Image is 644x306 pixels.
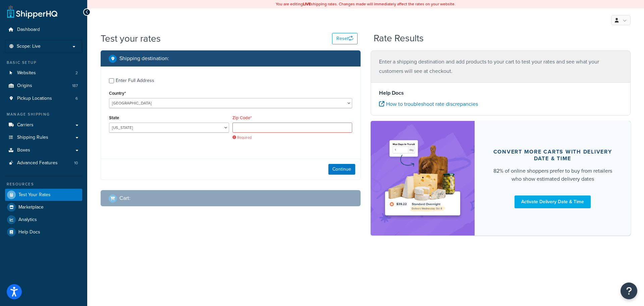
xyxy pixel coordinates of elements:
label: Country* [109,91,126,96]
div: Manage Shipping [5,112,82,117]
span: Required [232,135,353,140]
a: Websites2 [5,67,82,79]
span: Websites [17,70,36,76]
span: Pickup Locations [17,96,52,101]
span: 2 [75,70,78,76]
h4: Help Docs [379,89,622,97]
a: Pickup Locations6 [5,92,82,105]
a: How to troubleshoot rate discrepancies [379,100,478,108]
h2: Cart : [119,195,130,201]
span: Advanced Features [17,160,58,166]
li: Advanced Features [5,157,82,169]
span: Shipping Rules [17,135,48,140]
h1: Test your rates [101,32,161,45]
a: Shipping Rules [5,131,82,144]
label: State [109,115,119,120]
button: Reset [332,33,358,44]
a: Carriers [5,119,82,131]
span: Test Your Rates [18,192,51,198]
a: Help Docs [5,226,82,238]
a: Dashboard [5,24,82,36]
a: Advanced Features10 [5,157,82,169]
b: LIVE [303,1,311,7]
button: Continue [328,164,355,175]
a: Analytics [5,214,82,226]
div: Resources [5,181,82,187]
h2: Shipping destination : [119,55,169,61]
div: 82% of online shoppers prefer to buy from retailers who show estimated delivery dates [491,167,614,183]
span: Marketplace [18,205,44,210]
li: Origins [5,80,82,92]
span: Boxes [17,147,30,153]
span: 6 [75,96,78,101]
p: Enter a shipping destination and add products to your cart to test your rates and see what your c... [379,57,622,76]
a: Marketplace [5,201,82,213]
span: Origins [17,83,32,89]
li: Pickup Locations [5,92,82,105]
span: 10 [74,160,78,166]
span: Analytics [18,217,37,223]
label: Zip Code* [232,115,252,120]
li: Websites [5,67,82,79]
img: feature-image-ddt-36eae7f7280da8017bfb280eaccd9c446f90b1fe08728e4019434db127062ab4.png [381,131,465,225]
a: Boxes [5,144,82,157]
a: Activate Delivery Date & Time [515,195,591,208]
button: Open Resource Center [621,282,637,299]
a: Test Your Rates [5,189,82,201]
h2: Rate Results [374,33,424,44]
div: Enter Full Address [116,76,154,85]
span: Dashboard [17,27,40,33]
span: Help Docs [18,229,40,235]
a: Origins187 [5,80,82,92]
div: Convert more carts with delivery date & time [491,148,614,162]
span: Scope: Live [17,44,41,49]
input: Enter Full Address [109,78,114,83]
span: Carriers [17,122,34,128]
span: 187 [72,83,78,89]
div: Basic Setup [5,60,82,65]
